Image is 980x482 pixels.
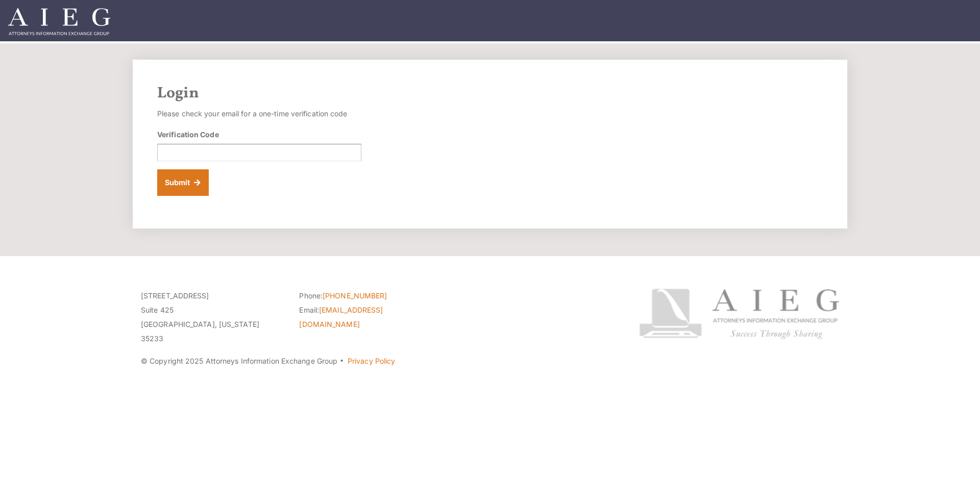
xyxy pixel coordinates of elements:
img: Attorneys Information Exchange Group [8,8,110,35]
li: Email: [299,303,442,332]
li: Phone: [299,289,442,303]
p: Please check your email for a one-time verification code [157,107,361,121]
span: · [339,361,344,366]
p: © Copyright 2025 Attorneys Information Exchange Group [141,354,601,368]
a: Privacy Policy [348,357,395,365]
a: [EMAIL_ADDRESS][DOMAIN_NAME] [299,306,383,328]
p: [STREET_ADDRESS] Suite 425 [GEOGRAPHIC_DATA], [US_STATE] 35233 [141,289,284,346]
label: Verification Code [157,129,219,140]
img: Attorneys Information Exchange Group logo [639,289,839,339]
button: Submit [157,169,209,196]
a: [PHONE_NUMBER] [323,291,387,300]
h2: Login [157,84,823,103]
